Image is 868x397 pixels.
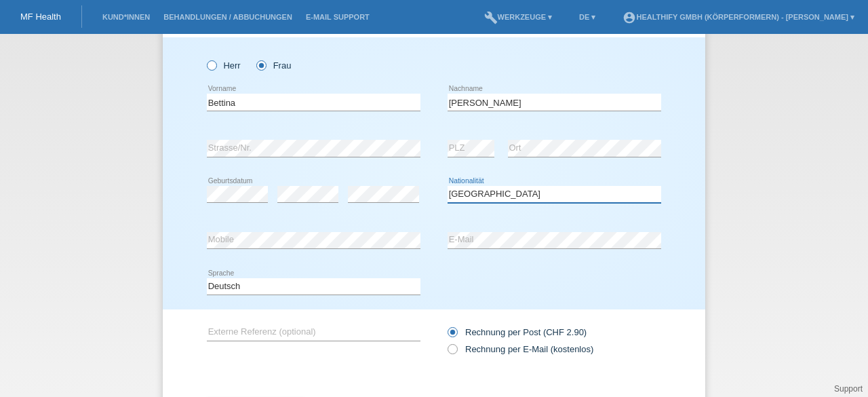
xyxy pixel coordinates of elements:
[20,12,61,22] a: MF Health
[96,13,157,21] a: Kund*innen
[572,13,602,21] a: DE ▾
[448,327,456,344] input: Rechnung per Post (CHF 2.90)
[256,60,265,69] input: Frau
[477,13,559,21] a: buildWerkzeuge ▾
[299,13,376,21] a: E-Mail Support
[448,327,587,337] label: Rechnung per Post (CHF 2.90)
[448,344,456,361] input: Rechnung per E-Mail (kostenlos)
[448,344,593,354] label: Rechnung per E-Mail (kostenlos)
[207,60,216,69] input: Herr
[834,384,863,394] a: Support
[207,60,241,71] label: Herr
[256,60,291,71] label: Frau
[616,13,861,21] a: account_circleHealthify GmbH (Körperformern) - [PERSON_NAME] ▾
[157,13,299,21] a: Behandlungen / Abbuchungen
[484,11,498,24] i: build
[623,11,636,24] i: account_circle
